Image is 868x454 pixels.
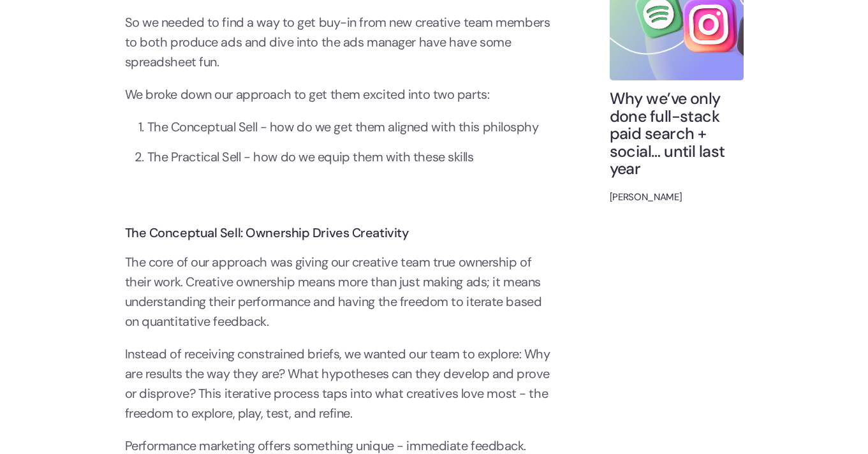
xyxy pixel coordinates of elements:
[125,13,559,72] p: So we needed to find a way to get buy-in from new creative team members to both produce ads and d...
[147,117,559,137] li: The Conceptual Sell - how do we get them aligned with this philosphy
[125,226,559,240] h3: The Conceptual Sell: Ownership Drives Creativity
[147,147,559,167] li: The Practical Sell - how do we equip them with these skills
[125,253,559,332] p: The core of our approach was giving our creative team true ownership of their work. Creative owne...
[125,85,559,105] p: We broke down our approach to get them excited into two parts:
[610,187,744,207] div: [PERSON_NAME]
[125,344,559,423] p: Instead of receiving constrained briefs, we wanted our team to explore: Why are results the way t...
[125,193,559,213] p: ‍
[610,90,744,178] h4: Why we’ve only done full-stack paid search + social… until last year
